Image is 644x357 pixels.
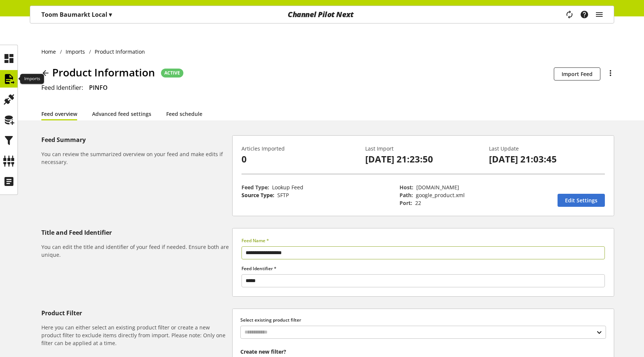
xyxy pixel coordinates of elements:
[365,152,481,166] p: [DATE] 21:23:50
[240,317,606,323] label: Select existing product filter
[489,145,605,152] p: Last Update
[241,265,277,272] span: Feed Identifier *
[41,10,112,19] p: Toom Baumarkt Local
[20,74,44,84] div: Imports
[41,83,83,92] span: Feed Identifier:
[415,199,421,206] span: 22
[166,110,202,118] a: Feed schedule
[52,64,155,80] span: Product Information
[41,309,229,317] h5: Product Filter
[241,184,269,191] span: Feed Type:
[164,70,180,76] span: ACTIVE
[558,194,605,207] a: Edit Settings
[41,243,229,259] h6: You can edit the title and identifier of your feed if needed. Ensure both are unique.
[241,145,357,152] p: Articles Imported
[41,150,229,166] h6: You can review the summarized overview on your feed and make edits if necessary.
[62,48,89,56] a: Imports
[30,6,614,23] nav: main navigation
[41,135,229,144] h5: Feed Summary
[565,196,597,204] span: Edit Settings
[41,110,77,118] a: Feed overview
[41,48,60,56] a: Home
[41,228,229,237] h5: Title and Feed Identifier
[416,192,465,199] span: google_product.xml
[241,192,274,199] span: Source Type:
[241,237,269,244] span: Feed Name *
[89,83,108,92] span: PINFO
[400,184,413,191] span: Host:
[416,184,459,191] span: ftp.channelpilot.com
[92,110,151,118] a: Advanced feed settings
[562,70,593,78] span: Import Feed
[400,199,412,206] span: Port:
[109,10,112,19] span: ▾
[365,145,481,152] p: Last Import
[277,192,289,199] span: SFTP
[240,348,286,355] b: Create new filter?
[41,323,229,347] h6: Here you can either select an existing product filter or create a new product filter to exclude i...
[272,184,303,191] span: Lookup Feed
[489,152,605,166] p: [DATE] 21:03:45
[241,152,357,166] p: 0
[400,192,413,199] span: Path:
[554,67,600,80] button: Import Feed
